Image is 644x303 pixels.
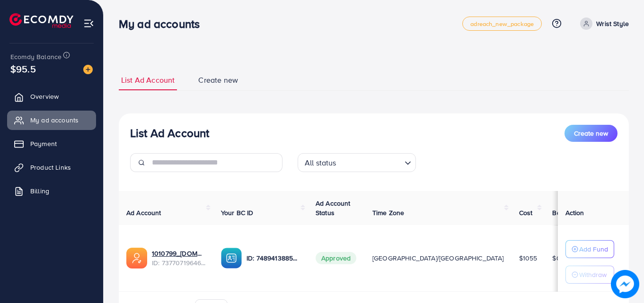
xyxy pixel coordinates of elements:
a: Billing [7,182,96,200]
img: ic-ads-acc.e4c84228.svg [126,248,147,268]
span: Ecomdy Balance [10,52,62,61]
img: ic-ba-acc.ded83a64.svg [221,248,242,268]
span: Ad Account Status [316,199,351,217]
div: Search for option [298,153,416,172]
span: List Ad Account [121,75,175,86]
span: Ad Account [126,208,161,217]
img: image [83,65,93,74]
span: Action [565,208,584,217]
p: Add Fund [579,243,608,255]
img: menu [83,18,94,29]
p: ID: 7489413885926260744 [247,252,300,264]
span: ID: 7377071964634038288 [152,258,206,268]
a: adreach_new_package [462,17,542,31]
img: image [611,270,639,298]
span: $95.5 [10,62,36,76]
img: logo [9,13,73,28]
input: Search for option [339,154,401,170]
span: All status [303,156,338,170]
span: Product Links [30,163,71,172]
span: Create new [574,129,608,138]
span: Overview [30,92,59,101]
span: adreach_new_package [470,21,534,27]
a: Wrist Style [576,17,629,30]
span: Cost [519,208,533,217]
span: Billing [30,186,49,196]
span: Payment [30,139,57,148]
h3: My ad accounts [119,17,207,31]
span: Create new [198,75,238,86]
a: 1010799_[DOMAIN_NAME]_1717608432134 [152,249,206,258]
span: $1055 [519,253,538,263]
p: Withdraw [579,269,607,280]
button: Withdraw [565,266,614,284]
h3: List Ad Account [130,126,209,140]
div: <span class='underline'>1010799_dokandari.pk_1717608432134</span></br>7377071964634038288 [152,249,206,268]
span: Your BC ID [221,208,254,217]
span: [GEOGRAPHIC_DATA]/[GEOGRAPHIC_DATA] [372,253,504,263]
button: Add Fund [565,240,614,258]
p: Wrist Style [596,18,629,29]
button: Create new [565,125,618,142]
span: My ad accounts [30,115,79,125]
a: Overview [7,87,96,106]
a: My ad accounts [7,111,96,130]
span: Approved [316,252,356,264]
a: Payment [7,134,96,153]
a: Product Links [7,158,96,177]
span: Time Zone [372,208,404,217]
